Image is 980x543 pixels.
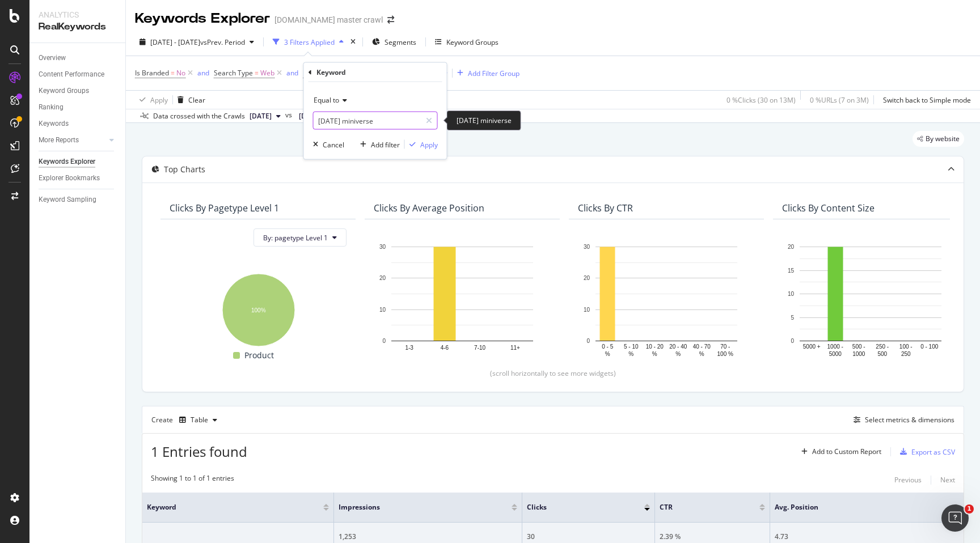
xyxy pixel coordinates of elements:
text: 500 [877,351,887,357]
div: Top Charts [164,164,205,175]
button: Add filter [356,139,400,150]
div: Clicks By Average Position [374,202,484,214]
text: 10 [379,307,386,313]
button: Previous [894,473,922,487]
button: Switch back to Simple mode [878,91,971,109]
text: 10 [584,307,590,313]
div: Cancel [323,139,344,149]
div: Keywords Explorer [39,156,95,168]
text: 100 % [717,351,733,357]
text: 5 [791,315,794,321]
text: 1000 - [827,343,843,350]
a: Overview [39,52,117,64]
text: 20 [788,244,795,250]
div: Overview [39,52,66,64]
div: Apply [420,139,438,149]
button: [DATE] - [DATE]vsPrev. Period [135,33,259,51]
div: Keyword [316,67,346,77]
button: 3 Filters Applied [268,33,348,51]
iframe: Intercom live chat [941,504,969,532]
div: 2.39 % [660,532,765,542]
div: Apply [150,95,168,105]
div: 0 % Clicks ( 30 on 13M ) [726,95,796,105]
div: Clicks By pagetype Level 1 [170,202,279,214]
div: RealKeywords [39,20,116,33]
a: Ranking [39,101,117,113]
text: 0 - 5 [602,343,613,350]
span: 2025 Oct. 6th [250,111,272,121]
button: By: pagetype Level 1 [254,228,347,247]
text: 20 [584,275,590,282]
a: More Reports [39,134,106,146]
button: Export as CSV [895,443,955,461]
button: Select metrics & dimensions [849,413,954,427]
text: 4-6 [441,345,449,351]
text: 250 [901,351,911,357]
text: 11+ [510,345,520,351]
text: 30 [584,244,590,250]
div: Keyword Groups [446,37,499,47]
div: Content Performance [39,69,104,80]
div: Ranking [39,101,64,113]
text: 7-10 [474,345,485,351]
text: 20 [379,275,386,282]
div: Keyword Groups [39,85,89,97]
div: Add to Custom Report [812,448,881,455]
div: Keyword Sampling [39,194,96,206]
div: Explorer Bookmarks [39,172,100,184]
a: Keywords Explorer [39,156,117,168]
span: No [176,65,185,81]
div: Add filter [371,139,400,149]
text: % [628,351,633,357]
svg: A chart. [782,241,959,359]
text: % [675,351,681,357]
div: Analytics [39,9,116,20]
div: 3 Filters Applied [284,37,335,47]
div: 0 % URLs ( 7 on 3M ) [810,95,869,105]
span: 2025 Sep. 22nd [299,111,321,121]
text: 15 [788,268,795,274]
div: and [197,68,209,78]
div: Previous [894,475,922,485]
button: Next [940,473,955,487]
span: By website [926,135,960,142]
div: A chart. [578,241,755,359]
a: Keyword Groups [39,85,117,97]
div: times [348,36,358,48]
text: 70 - [720,343,730,350]
text: 1-3 [405,345,413,351]
div: Keywords Explorer [135,9,270,28]
a: Content Performance [39,69,117,80]
button: Apply [135,91,168,109]
span: vs [285,110,294,120]
span: vs Prev. Period [200,37,245,47]
div: Add Filter Group [468,69,519,78]
text: 30 [379,244,386,250]
text: 5000 + [803,343,821,350]
div: Showing 1 to 1 of 1 entries [151,473,234,487]
div: Create [151,411,222,429]
text: 5 - 10 [624,343,639,350]
text: 0 [586,338,590,344]
text: 100 - [899,343,913,350]
span: Equal to [314,95,339,105]
div: Data crossed with the Crawls [153,111,245,121]
button: and [286,67,298,78]
span: Keyword [147,502,306,512]
text: % [605,351,610,357]
div: [DATE] miniverse [447,111,521,130]
span: Impressions [339,502,495,512]
div: Next [940,475,955,485]
button: Apply [405,139,438,150]
a: Explorer Bookmarks [39,172,117,184]
text: 10 - 20 [646,343,664,350]
span: Avg. Position [775,502,936,512]
span: = [255,68,259,78]
button: and [197,67,209,78]
div: Table [191,417,208,423]
text: 5000 [829,351,842,357]
span: Clicks [527,502,627,512]
span: CTR [660,502,742,512]
span: Product [244,349,274,362]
